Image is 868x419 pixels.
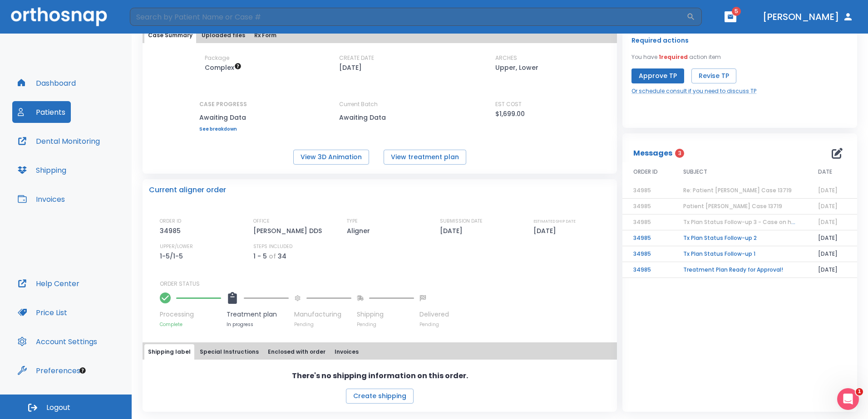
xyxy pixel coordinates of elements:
span: 34985 [633,202,651,210]
p: Pending [294,321,351,328]
td: Tx Plan Status Follow-up 2 [672,230,807,246]
p: ORDER STATUS [160,280,611,288]
button: View treatment plan [384,150,466,165]
p: [DATE] [533,225,559,236]
p: Delivered [419,310,449,319]
button: Revise TP [691,68,736,83]
span: 34985 [633,186,651,194]
button: View 3D Animation [293,150,369,165]
p: of [269,251,276,262]
button: [PERSON_NAME] [759,9,857,25]
p: EST COST [495,100,522,108]
td: [DATE] [807,262,857,278]
span: 1 [856,388,863,395]
button: Special Instructions [196,344,262,360]
p: TYPE [347,217,358,225]
span: Patient [PERSON_NAME] Case 13719 [683,202,782,210]
p: Shipping [357,310,414,319]
span: [DATE] [818,202,838,210]
td: 34985 [622,262,672,278]
span: Tx Plan Status Follow-up 3 - Case on hold [683,218,800,226]
button: Rx Form [251,28,280,43]
p: Aligner [347,225,373,236]
button: Case Summary [144,28,196,43]
span: Re: Patient [PERSON_NAME] Case 13719 [683,186,792,194]
p: [DATE] [339,62,362,73]
p: Package [205,54,229,62]
p: [PERSON_NAME] DDS [253,225,325,236]
button: Enclosed with order [264,344,329,360]
div: Tooltip anchor [79,366,87,375]
span: [DATE] [818,218,838,226]
span: 1 required [659,53,688,61]
td: 34985 [622,246,672,262]
p: Awaiting Data [339,112,421,123]
button: Dashboard [12,72,81,94]
button: Approve TP [631,68,684,83]
button: Help Center [12,273,85,294]
p: Current Batch [339,100,421,108]
a: Or schedule consult if you need to discuss TP [631,87,756,95]
button: Account Settings [12,331,103,352]
p: Pending [419,321,449,328]
span: 34985 [633,218,651,226]
button: Invoices [331,344,362,360]
button: Create shipping [346,389,414,404]
button: Patients [12,101,71,123]
span: SUBJECT [683,168,707,176]
p: There's no shipping information on this order. [292,370,468,381]
button: Price List [12,302,73,323]
button: Preferences [12,360,86,381]
p: Treatment plan [227,310,289,319]
p: 1 - 5 [253,251,267,262]
td: [DATE] [807,246,857,262]
p: STEPS INCLUDED [253,243,292,251]
p: UPPER/LOWER [160,243,193,251]
button: Uploaded files [198,28,249,43]
p: 34 [278,251,286,262]
p: SUBMISSION DATE [440,217,483,225]
p: ORDER ID [160,217,181,225]
td: [DATE] [807,230,857,246]
span: 3 [675,149,684,158]
p: Messages [633,148,672,159]
span: [DATE] [818,186,838,194]
p: 1-5/1-5 [160,251,186,262]
p: Upper, Lower [495,62,538,73]
input: Search by Patient Name or Case # [130,8,686,26]
p: Pending [357,321,414,328]
p: Manufacturing [294,310,351,319]
p: Required actions [631,35,689,46]
span: 5 [732,7,741,16]
span: ORDER ID [633,168,658,176]
p: You have action item [631,53,721,61]
p: CASE PROGRESS [199,100,247,108]
td: 34985 [622,230,672,246]
p: Processing [160,310,221,319]
p: [DATE] [440,225,466,236]
button: Invoices [12,188,70,210]
p: OFFICE [253,217,270,225]
iframe: Intercom live chat [837,388,859,410]
button: Shipping label [144,344,194,360]
div: tabs [144,28,615,43]
span: Logout [46,403,70,413]
td: Tx Plan Status Follow-up 1 [672,246,807,262]
button: Shipping [12,159,72,181]
span: DATE [818,168,832,176]
p: 34985 [160,225,184,236]
p: In progress [227,321,289,328]
p: $1,699.00 [495,108,525,119]
td: Treatment Plan Ready for Approval! [672,262,807,278]
p: Current aligner order [149,185,226,195]
span: Up to 50 Steps (100 aligners) [205,63,242,72]
p: ESTIMATED SHIP DATE [533,217,576,225]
